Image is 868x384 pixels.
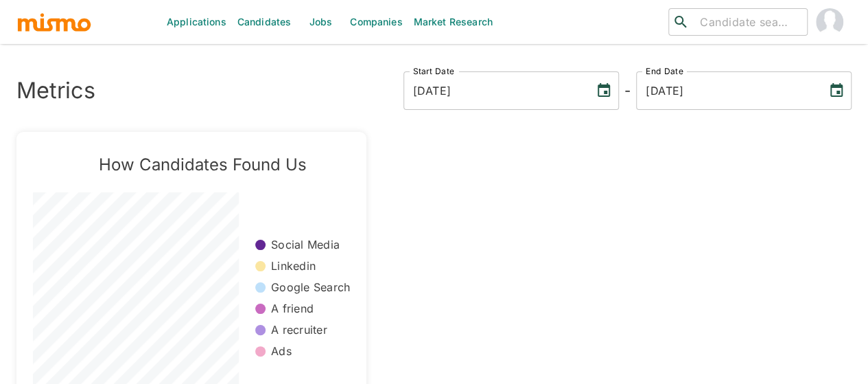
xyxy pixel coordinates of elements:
[636,71,817,110] input: MM/DD/YYYY
[16,78,95,104] h3: Metrics
[271,280,350,295] p: Google Search
[624,80,631,102] h6: -
[646,65,683,77] label: End Date
[271,237,340,253] p: Social Media
[413,65,454,77] label: Start Date
[816,8,843,36] img: Maia Reyes
[694,12,801,32] input: Candidate search
[271,343,292,359] p: Ads
[271,301,314,317] p: A friend
[271,322,327,338] p: A recruiter
[823,77,850,104] button: Choose date, selected date is Sep 4, 2025
[55,154,350,176] h5: How Candidates Found Us
[16,12,92,32] img: logo
[403,71,585,110] input: MM/DD/YYYY
[590,77,618,104] button: Choose date, selected date is Sep 4, 2022
[271,258,316,274] p: Linkedin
